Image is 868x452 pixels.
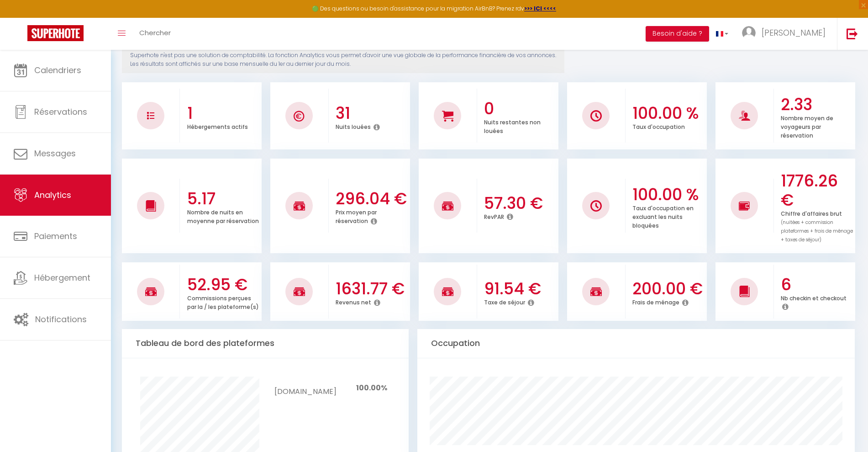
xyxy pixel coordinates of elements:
[484,297,525,306] p: Taxe de séjour
[34,106,87,117] span: Réservations
[781,292,847,302] p: Nb checkin et checkout
[187,121,248,131] p: Hébergements actifs
[524,5,556,12] a: >>> ICI <<<<
[632,279,705,298] h3: 200.00 €
[34,272,90,283] span: Hébergement
[417,329,855,358] div: Occupation
[336,207,377,225] p: Prix moyen par réservation
[187,207,259,225] p: Nombre de nuits en moyenne par réservation
[187,275,259,294] h3: 52.95 €
[762,27,826,38] span: [PERSON_NAME]
[484,279,556,298] h3: 91.54 €
[336,121,371,131] p: Nuits louées
[187,292,259,311] p: Commissions perçues par la / les plateforme(s)
[132,18,178,50] a: Chercher
[34,230,77,242] span: Paiements
[122,329,409,358] div: Tableau de bord des plateformes
[187,189,259,208] h3: 5.17
[632,202,694,229] p: Taux d'occupation en excluant les nuits bloquées
[484,211,504,221] p: RevPAR
[632,121,685,131] p: Taux d'occupation
[742,26,756,40] img: ...
[336,189,408,208] h3: 296.04 €
[646,26,709,42] button: Besoin d'aide ?
[34,148,76,159] span: Messages
[484,117,541,135] p: Nuits restantes non louées
[139,28,171,37] span: Chercher
[274,377,336,400] td: [DOMAIN_NAME]
[781,208,853,244] p: Chiffre d'affaires brut
[484,194,556,213] h3: 57.30 €
[632,185,705,204] h3: 100.00 %
[35,314,87,325] span: Notifications
[632,297,679,306] p: Frais de ménage
[336,297,371,306] p: Revenus net
[130,51,556,69] p: Superhote n'est pas une solution de comptabilité. La fonction Analytics vous permet d'avoir une v...
[590,200,602,212] img: NO IMAGE
[739,200,750,211] img: NO IMAGE
[781,219,853,243] span: (nuitées + commission plateformes + frais de ménage + taxes de séjour)
[484,99,556,118] h3: 0
[336,104,408,123] h3: 31
[781,112,833,139] p: Nombre moyen de voyageurs par réservation
[34,64,81,76] span: Calendriers
[781,95,853,114] h3: 2.33
[356,383,387,393] span: 100.00%
[27,25,84,41] img: Super Booking
[187,104,259,123] h3: 1
[781,171,853,210] h3: 1776.26 €
[735,18,837,50] a: ... [PERSON_NAME]
[336,279,408,298] h3: 1631.77 €
[847,28,858,39] img: logout
[781,275,853,294] h3: 6
[632,104,705,123] h3: 100.00 %
[147,112,154,119] img: NO IMAGE
[34,189,71,201] span: Analytics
